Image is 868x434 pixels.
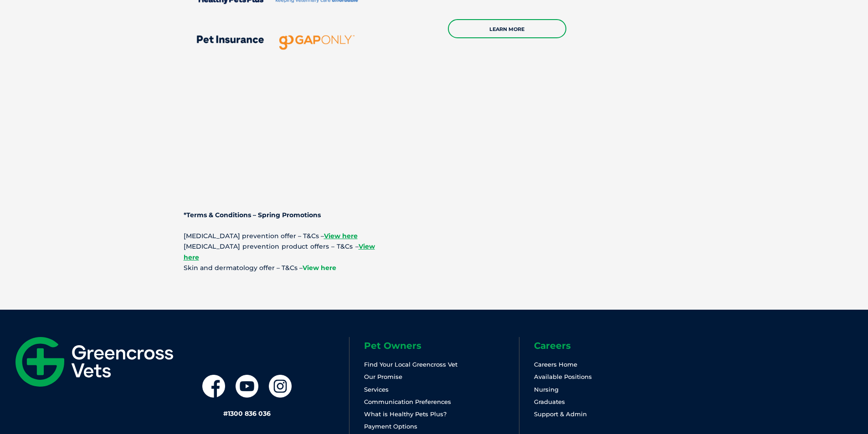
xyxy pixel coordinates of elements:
a: Payment Options [364,423,417,430]
a: Find Your Local Greencross Vet [364,361,457,368]
a: Nursing [534,386,559,393]
a: Careers Home [534,361,577,368]
a: Learn more [448,19,566,38]
p: [MEDICAL_DATA] prevention offer – T&Cs – [MEDICAL_DATA] prevention product offers – T&Cs – Skin a... [184,231,375,273]
a: Communication Preferences [364,398,451,405]
a: Available Positions [534,373,592,380]
a: View here [184,242,375,261]
a: What is Healthy Pets Plus? [364,410,447,418]
a: #1300 836 036 [223,409,271,418]
h6: Pet Owners [364,341,519,350]
a: Graduates [534,398,565,405]
a: Support & Admin [534,410,587,418]
a: View here [324,232,358,240]
a: Services [364,386,389,393]
h6: Careers [534,341,689,350]
span: # [223,409,228,418]
a: View here [303,264,336,272]
a: Our Promise [364,373,402,380]
b: *Terms & Conditions – Spring Promotions [184,211,321,219]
